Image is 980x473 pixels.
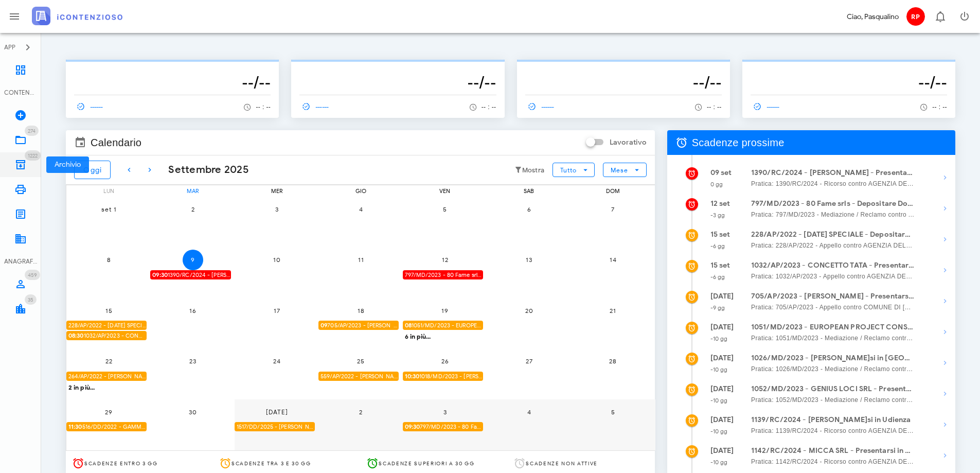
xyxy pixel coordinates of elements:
[66,321,147,330] div: 228/AP/2022 - [DATE] SPECIALE - Depositare Documenti per Udienza
[4,257,37,266] div: ANAGRAFICA
[710,181,723,188] small: 0 gg
[68,423,82,430] strong: 11:30
[350,300,371,321] button: 18
[751,364,915,374] span: Pratica: 1026/MD/2023 - Mediazione / Reclamo contro AGENZIA DELLE ENTRATE - RISCOSSIONE (Udienza)
[751,353,915,364] strong: 1026/MD/2023 - [PERSON_NAME]si in [GEOGRAPHIC_DATA]
[435,408,455,416] span: 3
[350,199,371,219] button: 4
[602,300,623,321] button: 21
[405,422,483,432] span: 797/MD/2023 - 80 Fame srls - Presentarsi in Udienza
[183,351,203,372] button: 23
[299,99,333,114] a: ------
[935,414,955,435] button: Mostra dettagli
[710,323,734,331] strong: [DATE]
[751,102,780,111] span: ------
[320,321,399,330] span: 705/AP/2023 - [PERSON_NAME] - Presentarsi in Udienza
[935,445,955,466] button: Mostra dettagli
[350,351,371,372] button: 25
[482,103,496,111] span: -- : --
[266,205,287,213] span: 3
[266,300,287,321] button: 17
[903,4,928,29] button: RP
[710,397,728,404] small: -10 gg
[183,357,203,365] span: 23
[487,185,571,197] div: sab
[405,373,420,380] strong: 10:30
[751,240,915,251] span: Pratica: 228/AP/2022 - Appello contro AGENZIA DELLE ENTRATE - RISCOSSIONE (Udienza)
[935,383,955,404] button: Mostra dettagli
[710,199,730,208] strong: 12 set
[751,302,915,312] span: Pratica: 705/AP/2023 - Appello contro COMUNE DI [GEOGRAPHIC_DATA] (Udienza)
[525,72,722,93] h3: --/--
[98,205,119,213] span: set 1
[751,414,915,426] strong: 1139/RC/2024 - [PERSON_NAME]si in Udienza
[25,126,39,136] span: Distintivo
[519,351,539,372] button: 27
[350,256,371,264] span: 11
[525,102,555,111] span: ------
[183,205,203,213] span: 2
[256,103,271,111] span: -- : --
[751,322,915,333] strong: 1051/MD/2023 - EUROPEAN PROJECT CONSULTING SRL - Presentarsi in Udienza
[150,185,235,197] div: mar
[318,372,399,381] div: 559/AP/2022 - [PERSON_NAME] - Depositare Documenti per Udienza
[602,256,623,264] span: 14
[25,150,41,161] span: Distintivo
[519,408,539,416] span: 4
[751,260,915,271] strong: 1032/AP/2023 - CONCETTO TATA - Presentarsi in Udienza
[560,166,577,174] span: Tutto
[98,351,119,372] button: 22
[610,166,628,174] span: Mese
[610,137,647,148] label: Lavorativo
[266,256,287,264] span: 10
[435,256,455,264] span: 12
[66,372,147,381] div: 264/AP/2022 - [PERSON_NAME] - Depositare Documenti per Udienza
[847,11,899,22] div: Ciao, Pasqualino
[350,401,371,422] button: 2
[403,270,483,280] div: 797/MD/2023 - 80 Fame srls - Depositare Documenti per Udienza
[602,401,623,422] button: 5
[266,357,287,365] span: 24
[183,300,203,321] button: 16
[74,64,271,72] p: --------------
[932,103,947,111] span: -- : --
[183,250,203,270] button: 9
[707,103,722,111] span: -- : --
[235,422,315,432] div: 1517/DD/2025 - [PERSON_NAME] - Depositare i documenti processuali
[525,99,559,114] a: ------
[299,72,496,93] h3: --/--
[183,199,203,219] button: 2
[98,256,119,264] span: 8
[235,185,319,197] div: mer
[350,357,371,365] span: 25
[751,167,915,179] strong: 1390/RC/2024 - [PERSON_NAME] - Presentarsi in Udienza
[183,401,203,422] button: 30
[68,331,147,341] span: 1032/AP/2023 - CONCETTO TATA - Presentarsi in Udienza
[74,99,108,114] a: ------
[266,401,287,422] button: [DATE]
[519,250,539,270] button: 13
[32,7,122,25] img: logo-text-2x.png
[571,185,655,197] div: dom
[98,357,119,365] span: 22
[602,250,623,270] button: 14
[98,199,119,219] button: set 1
[935,198,955,219] button: Mostra dettagli
[935,291,955,311] button: Mostra dettagli
[28,296,33,303] span: 35
[751,99,785,114] a: ------
[935,229,955,250] button: Mostra dettagli
[28,272,37,278] span: 459
[266,250,287,270] button: 10
[751,179,915,189] span: Pratica: 1390/RC/2024 - Ricorso contro AGENZIA DELLE ENTRATE - RISCOSSIONE (Udienza)
[91,134,141,151] span: Calendario
[405,423,420,430] strong: 09:30
[751,198,915,209] strong: 797/MD/2023 - 80 Fame srls - Depositare Documenti per Udienza
[906,7,925,26] span: RP
[28,152,38,159] span: 1222
[183,408,203,416] span: 30
[183,256,203,264] span: 9
[160,162,249,178] div: Settembre 2025
[553,163,595,177] button: Tutto
[403,331,487,340] div: 6 in più...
